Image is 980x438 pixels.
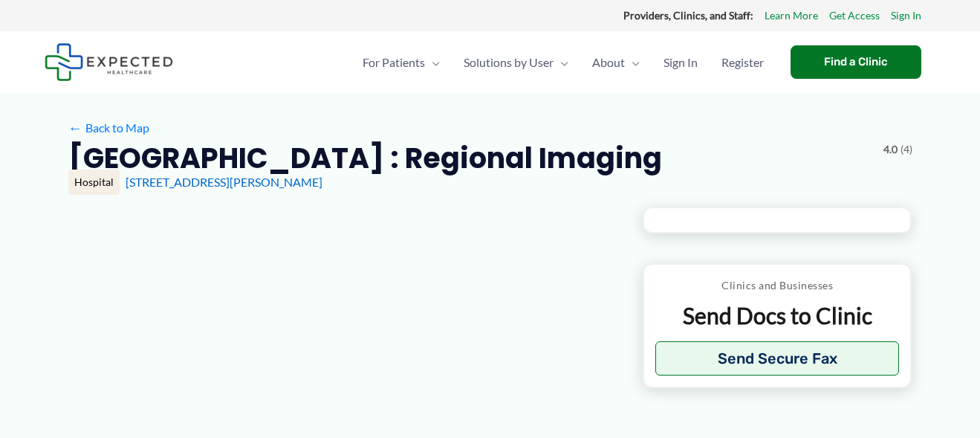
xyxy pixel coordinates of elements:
[45,43,173,81] img: Expected Healthcare Logo - side, dark font, small
[126,175,322,189] a: [STREET_ADDRESS][PERSON_NAME]
[464,36,554,88] span: Solutions by User
[554,36,568,88] span: Menu Toggle
[791,45,921,79] a: Find a Clinic
[655,341,900,376] button: Send Secure Fax
[721,36,764,88] span: Register
[68,120,82,135] span: ←
[68,170,120,195] div: Hospital
[452,36,580,88] a: Solutions by UserMenu Toggle
[663,36,698,88] span: Sign In
[68,117,149,139] a: ←Back to Map
[68,140,662,176] h2: [GEOGRAPHIC_DATA] : Regional Imaging
[883,140,898,159] span: 4.0
[623,9,753,22] strong: Providers, Clinics, and Staff:
[351,36,776,88] nav: Primary Site Navigation
[765,6,818,25] a: Learn More
[655,301,900,330] p: Send Docs to Clinic
[891,6,921,25] a: Sign In
[901,140,912,159] span: (4)
[652,36,710,88] a: Sign In
[580,36,652,88] a: AboutMenu Toggle
[592,36,625,88] span: About
[625,36,640,88] span: Menu Toggle
[363,36,425,88] span: For Patients
[425,36,440,88] span: Menu Toggle
[710,36,776,88] a: Register
[655,276,900,295] p: Clinics and Businesses
[351,36,452,88] a: For PatientsMenu Toggle
[829,6,880,25] a: Get Access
